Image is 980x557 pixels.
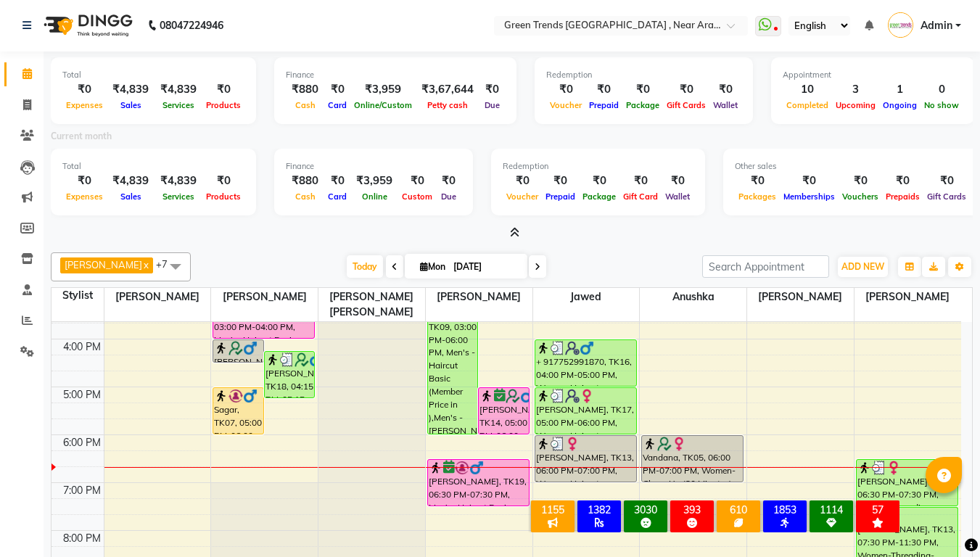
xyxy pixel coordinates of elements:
div: ₹0 [324,173,350,189]
span: Sales [117,100,145,110]
div: 1 [879,81,921,98]
div: ₹880 [286,81,324,98]
span: Package [579,191,619,202]
div: Redemption [546,69,741,81]
b: 08047224946 [160,5,223,46]
span: Admin [921,18,952,33]
img: Admin [888,12,913,38]
div: 1155 [534,503,572,516]
div: ₹0 [542,173,579,189]
span: Petty cash [424,100,472,110]
span: Package [622,100,663,110]
div: [PERSON_NAME], TK17, 05:00 PM-06:00 PM, Women-Haircuts-Advanced Cut with in-curls / Out-Curls Blo... [535,388,636,434]
span: Gift Cards [663,100,709,110]
div: 1853 [766,503,804,516]
div: ₹0 [882,173,923,189]
span: Vouchers [839,191,882,202]
div: ₹0 [324,81,350,98]
div: 393 [673,503,711,516]
div: ₹0 [503,173,542,189]
span: Gift Card [619,191,662,202]
div: ₹0 [585,81,622,98]
div: Finance [286,69,505,81]
div: Total [62,160,244,173]
div: + 917752991870, TK16, 04:00 PM-05:00 PM, Women-Haircuts-Advanced Cut with in-curls / Out-Curls Bl... [535,340,636,386]
div: ₹0 [622,81,663,98]
span: Completed [783,100,832,110]
a: x [142,259,149,271]
div: 0 [921,81,963,98]
div: ₹4,839 [107,81,155,98]
span: Products [202,100,244,110]
span: Cash [292,191,319,202]
span: [PERSON_NAME] [747,288,854,306]
span: Prepaid [542,191,579,202]
span: Services [159,191,198,202]
div: 57 [859,503,897,516]
span: Custom [398,191,436,202]
span: ADD NEW [841,261,884,272]
span: Mon [416,261,449,272]
div: ₹0 [62,81,107,98]
span: Prepaids [882,191,923,202]
div: [PERSON_NAME], TK13, 06:30 PM-07:30 PM, Women-Threading-Eyebrow (Member Price in) [857,460,958,506]
img: logo [37,5,136,46]
div: ₹3,67,644 [416,81,479,98]
div: ₹0 [619,173,662,189]
div: 4:00 PM [60,339,104,355]
div: [PERSON_NAME], TK14, 05:00 PM-06:00 PM, Men's -Haircut Basic (Member Price in ) [479,388,529,434]
div: 1382 [580,503,618,516]
div: 3 [832,81,879,98]
div: Total [62,69,244,81]
div: ₹0 [923,173,970,189]
span: Due [481,100,503,110]
span: Packages [735,191,780,202]
div: ₹880 [286,173,324,189]
div: Vandana, TK05, 06:00 PM-07:00 PM, Women-Clean-Up (30 Minutes)- [MEDICAL_DATA] Clean-up (Member Pr... [642,436,743,482]
input: 2025-09-01 [449,256,522,278]
div: ₹3,959 [350,81,416,98]
span: Cash [292,100,319,110]
label: Current month [51,130,112,143]
div: [PERSON_NAME], TK19, 06:30 PM-07:30 PM, Men's -Haircut Basic (Member Price in ) [428,460,529,506]
div: ₹0 [579,173,619,189]
div: [PERSON_NAME], TK09, 03:00 PM-06:00 PM, Men's -Haircut Basic (Member Price in ),Men's -[PERSON_NA... [428,292,478,434]
div: ₹4,839 [155,81,202,98]
span: Memberships [780,191,839,202]
span: Wallet [709,100,741,110]
div: ₹0 [202,81,244,98]
div: 10 [783,81,832,98]
span: Expenses [62,191,107,202]
div: ₹0 [62,173,107,189]
div: ₹0 [662,173,693,189]
div: 6:00 PM [60,435,104,450]
div: ₹0 [479,81,505,98]
div: ₹0 [436,173,461,189]
span: Gift Cards [923,191,970,202]
button: ADD NEW [838,257,888,277]
div: ₹0 [780,173,839,189]
div: [PERSON_NAME], TK13, 06:00 PM-07:00 PM, Women-Haircuts-Advanced Cut with in-curls / Out-Curls Blo... [535,436,636,482]
span: Anushka [640,288,746,306]
span: [PERSON_NAME] [855,288,961,306]
div: Stylist [52,288,104,303]
div: 1114 [812,503,850,516]
div: 610 [720,503,757,516]
span: Card [324,191,350,202]
span: [PERSON_NAME] [65,259,142,271]
span: [PERSON_NAME] [426,288,532,306]
div: Finance [286,160,461,173]
div: Sagar, TK07, 05:00 PM-06:00 PM, Men's -Haircut Basic (Member Price in ) [213,388,263,434]
input: Search Appointment [702,255,829,278]
div: ₹0 [546,81,585,98]
span: Online/Custom [350,100,416,110]
div: [PERSON_NAME], TK15, 04:00 PM-04:30 PM, hair wash shampoo [213,340,263,362]
span: Card [324,100,350,110]
span: Jawed [533,288,640,306]
span: [PERSON_NAME] [211,288,318,306]
span: Voucher [546,100,585,110]
div: Appointment [783,69,963,81]
span: Voucher [503,191,542,202]
div: 5:00 PM [60,387,104,403]
span: Products [202,191,244,202]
